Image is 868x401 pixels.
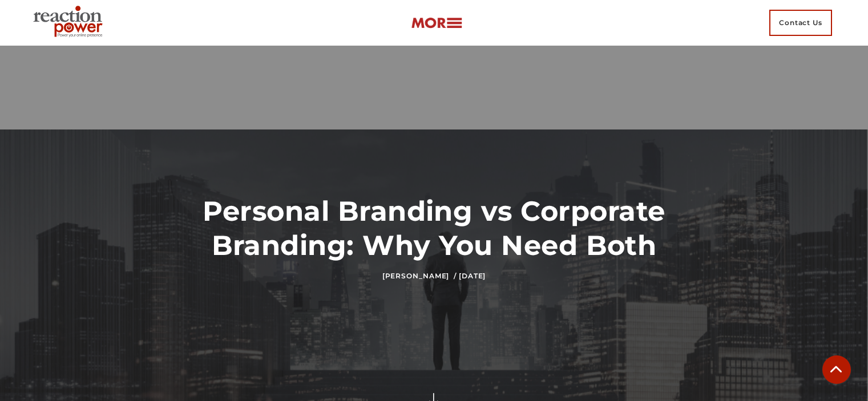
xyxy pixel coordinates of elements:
[195,194,673,262] h1: Personal Branding vs Corporate Branding: Why You Need Both
[459,272,486,280] time: [DATE]
[411,17,462,30] img: more-btn.png
[29,2,111,43] img: Executive Branding | Personal Branding Agency
[382,272,457,280] a: [PERSON_NAME] /
[769,10,832,36] span: Contact Us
